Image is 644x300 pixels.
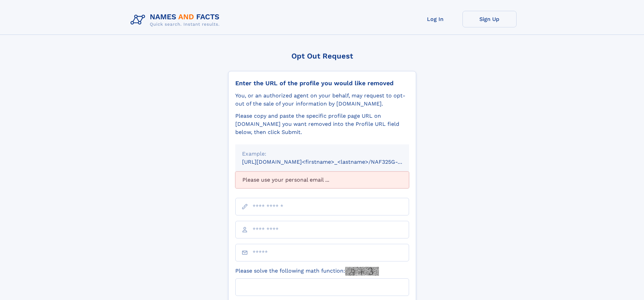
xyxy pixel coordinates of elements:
a: Log In [408,11,462,27]
label: Please solve the following math function: [235,267,379,276]
img: Logo Names and Facts [128,11,225,29]
a: Sign Up [462,11,517,27]
div: Enter the URL of the profile you would like removed [235,79,409,87]
div: Opt Out Request [228,52,416,60]
div: Example: [242,150,402,158]
small: [URL][DOMAIN_NAME]<firstname>_<lastname>/NAF325G-xxxxxxxx [242,159,422,165]
div: Please use your personal email ... [235,171,409,188]
div: Please copy and paste the specific profile page URL on [DOMAIN_NAME] you want removed into the Pr... [235,112,409,136]
div: You, or an authorized agent on your behalf, may request to opt-out of the sale of your informatio... [235,92,409,108]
